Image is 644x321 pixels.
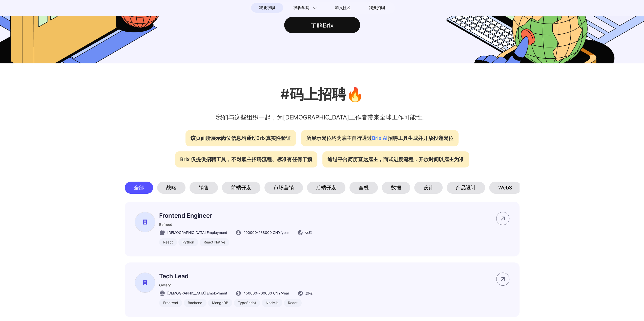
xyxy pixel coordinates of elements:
span: 远程 [305,230,312,235]
div: React [284,299,302,307]
span: 求职学院 [293,5,309,11]
span: [DEMOGRAPHIC_DATA] Employment [167,290,227,296]
span: 加入社区 [335,4,351,12]
div: 后端开发 [307,182,345,194]
div: 全部 [125,182,153,194]
div: 了解Brix [284,17,360,33]
div: TypeScript [234,299,260,307]
span: Owlery [159,283,171,287]
div: 设计 [414,182,443,194]
span: 我要求职 [259,4,275,12]
span: [DEMOGRAPHIC_DATA] Employment [167,230,227,235]
div: React [159,238,177,246]
div: 数据 [382,182,410,194]
div: React Native [200,238,229,246]
p: Frontend Engineer [159,212,312,219]
div: 所展示岗位均为雇主自行通过 招聘工具生成并开放投递岗位 [301,130,459,146]
div: 产品设计 [447,182,485,194]
div: Web3 [489,182,521,194]
p: Tech Lead [159,273,313,280]
div: Frontend [159,299,182,307]
div: Node.js [262,299,282,307]
div: Backend [184,299,206,307]
span: 200000 - 288000 CNY /year [243,230,289,235]
span: Brix AI [372,135,388,141]
span: 远程 [305,290,313,296]
div: MongoDB [208,299,232,307]
span: Befreed [159,222,172,227]
span: 我要招聘 [369,5,385,11]
span: 450000 - 700000 CNY /year [243,290,289,296]
div: 前端开发 [222,182,260,194]
div: 通过平台简历直达雇主，面试进度流程，开放时间以雇主为准 [322,151,469,167]
div: 战略 [157,182,185,194]
div: Python [178,238,198,246]
div: 市场营销 [264,182,303,194]
div: 销售 [190,182,218,194]
div: Brix 仅提供招聘工具，不对雇主招聘流程、标准有任何干预 [175,151,317,167]
div: 该页面所展示岗位信息均通过Brix真实性验证 [185,130,296,146]
div: 全栈 [349,182,378,194]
